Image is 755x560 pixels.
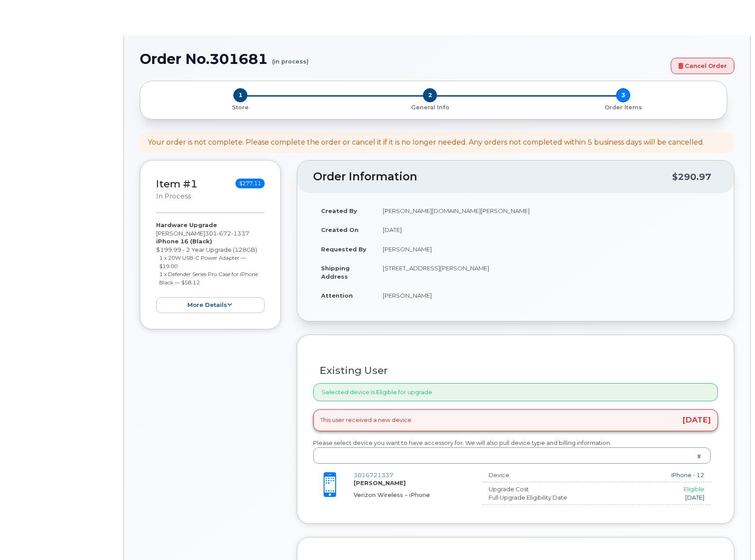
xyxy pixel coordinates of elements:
[321,246,366,253] strong: Requested By
[423,88,437,102] span: 2
[375,258,718,286] td: [STREET_ADDRESS][PERSON_NAME]
[156,192,191,200] small: in process
[321,292,353,299] strong: Attention
[156,178,198,190] a: Item #1
[147,102,333,112] a: 1 Store
[205,230,249,237] span: 301
[233,88,247,102] span: 1
[354,479,406,486] strong: [PERSON_NAME]
[156,238,212,245] strong: iPhone 16 (Black)
[354,471,393,478] a: 3016721337
[375,239,718,259] td: [PERSON_NAME]
[584,471,704,479] div: iPhone - 12
[156,297,265,314] button: more details
[482,471,577,479] div: Device
[337,104,523,112] p: General Info
[217,230,231,237] span: 672
[333,102,527,112] a: 2 General Info
[313,439,718,464] div: Please select device you want to have accessory for. We will also pull device type and billing in...
[148,138,704,148] div: Your order is not complete. Please complete the order or cancel it if it is no longer needed. Any...
[482,493,577,502] div: Full Upgrade Eligibility Date
[671,58,734,74] a: Cancel Order
[584,485,704,493] div: Eligible
[375,220,718,239] td: [DATE]
[375,201,718,220] td: [PERSON_NAME][DOMAIN_NAME][PERSON_NAME]
[320,365,711,376] h3: Existing User
[231,230,249,237] span: 1337
[584,493,704,502] div: [DATE]
[156,221,217,228] strong: Hardware Upgrade
[375,286,718,305] td: [PERSON_NAME]
[156,221,265,313] div: [PERSON_NAME] $199.99 - 2 Year Upgrade (128GB)
[672,168,711,185] div: $290.97
[321,265,350,280] strong: Shipping Address
[159,271,258,286] small: 1 x Defender Series Pro Case for iPhone Black — $58.12
[313,383,718,401] div: Selected device is Eligible for upgrade
[313,171,672,183] h2: Order Information
[321,226,359,233] strong: Created On
[321,207,357,214] strong: Created By
[140,51,666,67] h1: Order No.301681
[151,104,330,112] p: Store
[354,491,468,499] div: Verizon Wireless - iPhone
[272,51,309,65] small: (in process)
[313,409,718,431] div: This user received a new device
[682,416,711,424] span: [DATE]
[482,485,577,493] div: Upgrade Cost
[159,254,246,269] small: 1 x 20W USB-C Power Adapter — $19.00
[235,179,265,188] span: $277.11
